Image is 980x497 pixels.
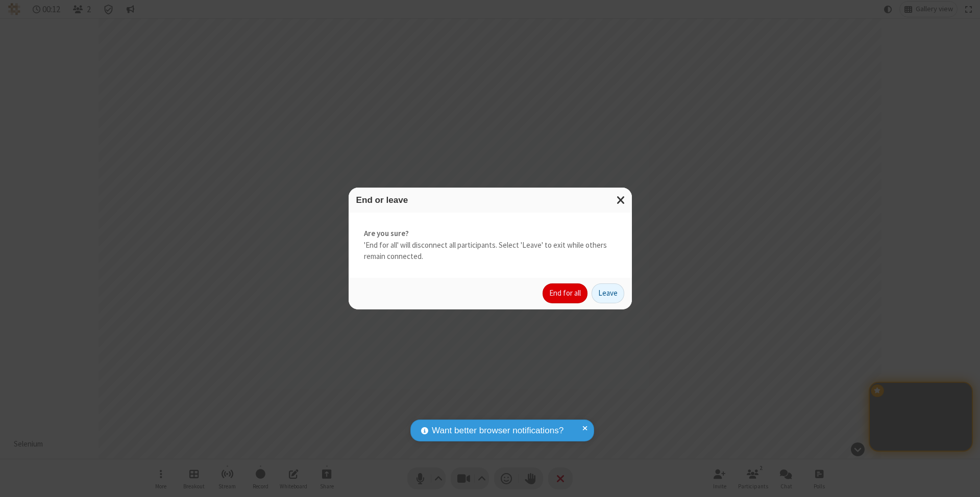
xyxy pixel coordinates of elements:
[610,188,632,213] button: Close modal
[543,283,587,304] button: End for all
[592,283,624,304] button: Leave
[432,424,563,437] span: Want better browser notifications?
[364,228,617,240] strong: Are you sure?
[349,213,632,278] div: 'End for all' will disconnect all participants. Select 'Leave' to exit while others remain connec...
[356,195,624,205] h3: End or leave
